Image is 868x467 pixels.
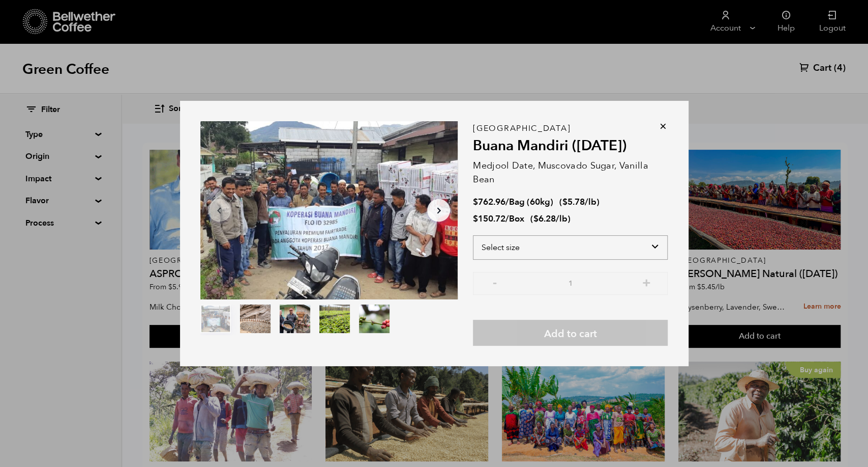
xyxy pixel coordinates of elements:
span: $ [473,213,478,225]
p: Medjool Date, Muscovado Sugar, Vanilla Bean [473,159,668,186]
span: Bag (60kg) [509,196,553,208]
span: /lb [585,196,596,208]
button: Add to cart [473,320,668,346]
span: $ [533,213,538,225]
span: /lb [556,213,567,225]
span: / [505,196,509,208]
h2: Buana Mandiri ([DATE]) [473,138,668,155]
span: ( ) [530,213,571,225]
span: $ [473,196,478,208]
span: Box [509,213,524,225]
bdi: 6.28 [533,213,556,225]
bdi: 150.72 [473,213,505,225]
bdi: 762.96 [473,196,505,208]
span: / [505,213,509,225]
button: + [640,277,652,287]
span: $ [562,196,567,208]
span: ( ) [559,196,600,208]
bdi: 5.78 [562,196,585,208]
button: - [488,277,501,287]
